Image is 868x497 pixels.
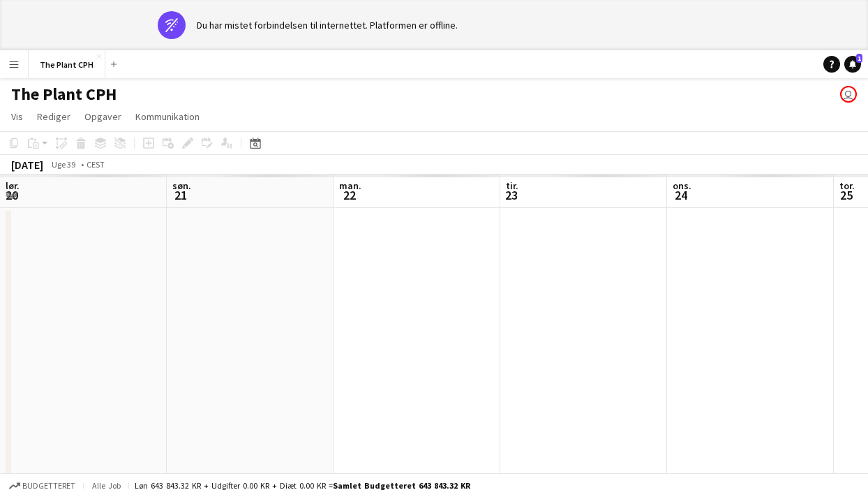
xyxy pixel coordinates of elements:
[7,478,77,494] button: Budgetteret
[6,179,20,192] span: lør.
[673,179,691,192] span: ons.
[506,179,518,192] span: tir.
[837,187,855,203] span: 25
[504,187,518,203] span: 23
[46,159,81,170] span: Uge 39
[170,187,191,203] span: 21
[333,480,470,491] span: Samlet budgetteret 643 843.32 KR
[130,107,205,126] a: Kommunikation
[89,480,123,491] span: Alle job
[337,187,361,203] span: 22
[135,480,470,491] div: Løn 643 843.32 KR + Udgifter 0.00 KR + Diæt 0.00 KR =
[671,187,691,203] span: 24
[6,107,29,126] a: Vis
[84,110,121,123] span: Opgaver
[339,179,361,192] span: man.
[844,56,861,73] a: 1
[840,86,857,103] app-user-avatar: Magnus Pedersen
[87,159,105,170] div: CEST
[172,179,191,192] span: søn.
[22,481,75,491] span: Budgetteret
[31,107,76,126] a: Rediger
[135,110,200,123] span: Kommunikation
[11,84,117,105] h1: The Plant CPH
[11,110,23,123] span: Vis
[37,110,70,123] span: Rediger
[197,19,458,31] div: Du har mistet forbindelsen til internettet. Platformen er offline.
[29,51,105,78] button: The Plant CPH
[79,107,127,126] a: Opgaver
[3,187,20,203] span: 20
[11,158,43,172] div: [DATE]
[839,179,855,192] span: tor.
[856,54,862,63] span: 1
